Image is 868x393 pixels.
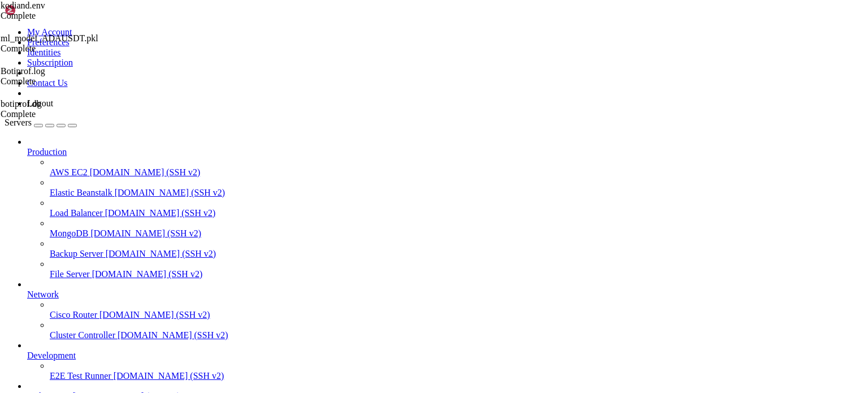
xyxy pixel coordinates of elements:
[5,216,721,226] x-row: root@localhost:~/BOTI2# source venv/bin/activate
[1,1,45,10] span: kodiand.env
[152,226,157,235] div: (31, 23)
[1,11,114,21] div: Complete
[1,76,114,87] div: Complete
[1,66,45,76] span: Botiprof.log
[1,44,114,54] div: Complete
[1,33,98,43] span: ml_model_ADAUSDT.pkl
[1,99,41,109] span: botiprof.db
[5,206,721,216] x-row: root@localhost:~# cd ~/BOTI2
[5,226,721,235] x-row: (venv) root@localhost:~/BOTI2#
[1,109,114,119] div: Complete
